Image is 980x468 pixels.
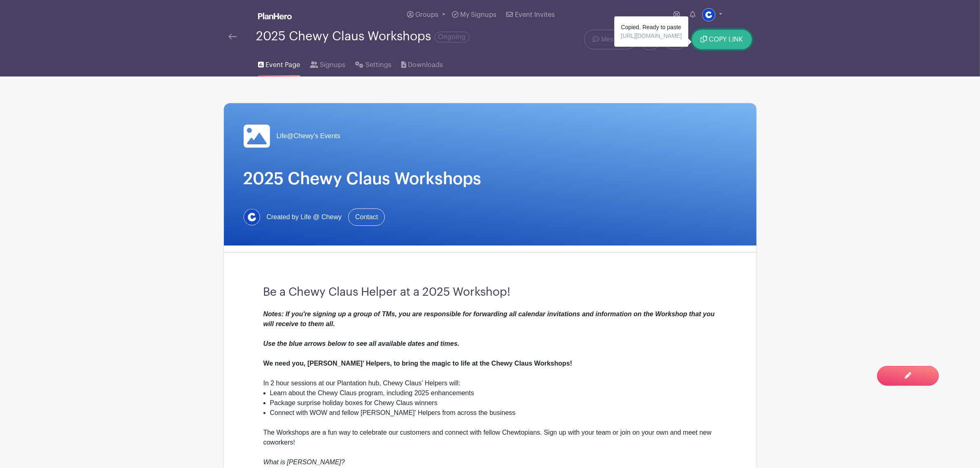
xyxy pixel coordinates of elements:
span: [URL][DOMAIN_NAME] [621,32,682,39]
a: Signups [310,50,345,76]
a: Contact [348,209,385,226]
button: COPY LINK [692,30,752,49]
img: 1629734264472.jfif [702,8,715,21]
div: Copied. Ready to paste [615,16,689,47]
em: Notes: If you're signing up a group of TMs, you are responsible for forwarding all calendar invit... [263,310,715,347]
span: Downloads [408,60,443,70]
span: Event Invites [515,12,555,18]
li: Package surprise holiday boxes for Chewy Claus winners [270,398,717,408]
img: back-arrow-29a5d9b10d5bd6ae65dc969a981735edf675c4d7a1fe02e03b50dbd4ba3cdb55.svg [228,34,237,39]
span: Settings [365,60,391,70]
span: Event Page [265,60,300,70]
li: Connect with WOW and fellow [PERSON_NAME]’ Helpers from across the business [270,408,717,428]
img: logo_white-6c42ec7e38ccf1d336a20a19083b03d10ae64f83f12c07503d8b9e83406b4c7d.svg [258,13,292,19]
a: Message [584,30,636,49]
span: Created by Life @ Chewy [267,212,342,222]
div: 2025 Chewy Claus Workshops [256,30,470,43]
img: 1629734264472.jfif [244,209,260,225]
span: My Signups [460,12,496,18]
a: Downloads [401,50,443,76]
h3: Be a Chewy Claus Helper at a 2025 Workshop! [263,285,717,299]
h1: 2025 Chewy Claus Workshops [244,169,737,189]
span: Groups [415,12,438,18]
span: Life@Chewy's Events [277,131,340,141]
span: Message [601,35,628,44]
a: Settings [355,50,391,76]
span: Signups [320,60,345,70]
span: COPY LINK [709,36,743,43]
span: Ongoing [435,32,470,42]
em: What is [PERSON_NAME]? [263,459,345,466]
div: In 2 hour sessions at our Plantation hub, Chewy Claus’ Helpers will: [263,378,717,388]
li: Learn about the Chewy Claus program, including 2025 enhancements [270,388,717,398]
a: Event Page [258,50,300,76]
strong: We need you, [PERSON_NAME]’ Helpers, to bring the magic to life at the Chewy Claus Workshops! [263,360,573,367]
